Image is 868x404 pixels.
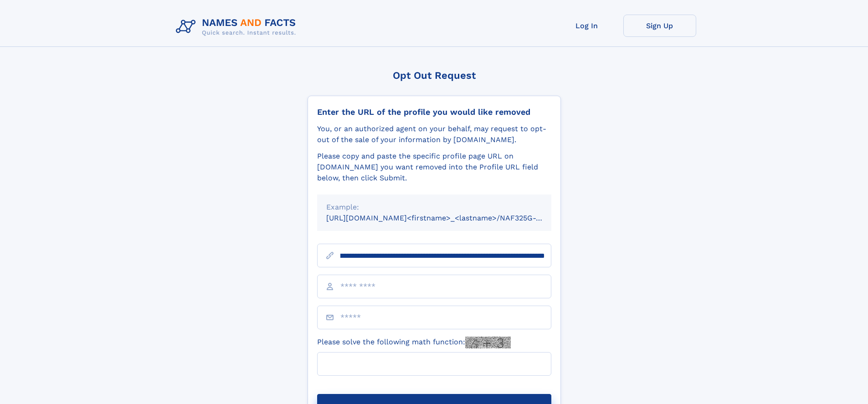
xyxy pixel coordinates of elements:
[326,214,569,222] small: [URL][DOMAIN_NAME]<firstname>_<lastname>/NAF325G-xxxxxxxx
[317,123,551,145] div: You, or an authorized agent on your behalf, may request to opt-out of the sale of your informatio...
[623,15,696,37] a: Sign Up
[326,202,542,213] div: Example:
[317,107,551,117] div: Enter the URL of the profile you would like removed
[317,151,551,184] div: Please copy and paste the specific profile page URL on [DOMAIN_NAME] you want removed into the Pr...
[317,337,511,348] label: Please solve the following math function:
[308,70,561,81] div: Opt Out Request
[172,15,303,39] img: Logo Names and Facts
[550,15,623,37] a: Log In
